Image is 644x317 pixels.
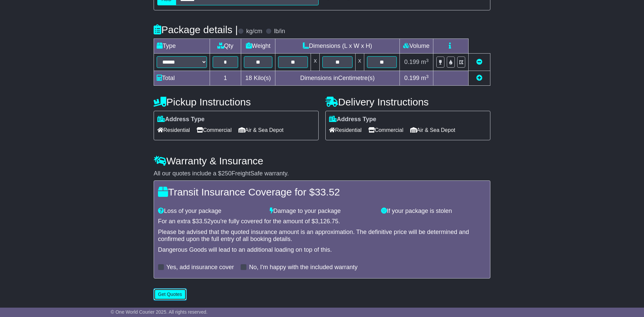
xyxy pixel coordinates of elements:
[421,75,429,81] span: m
[158,186,486,197] h4: Transit Insurance Coverage for $
[154,155,490,166] h4: Warranty & Insurance
[196,218,211,225] span: 33.52
[154,96,319,107] h4: Pickup Instructions
[241,39,275,54] td: Weight
[210,39,241,54] td: Qty
[421,59,429,65] span: m
[275,71,400,86] td: Dimensions in Centimetre(s)
[274,28,285,35] label: lb/in
[245,75,252,81] span: 18
[158,218,486,225] div: For an extra $ you're fully covered for the amount of $ .
[311,54,320,71] td: x
[275,39,400,54] td: Dimensions (L x W x H)
[241,71,275,86] td: Kilo(s)
[410,125,455,135] span: Air & Sea Depot
[111,309,208,315] span: © One World Courier 2025. All rights reserved.
[246,28,262,35] label: kg/cm
[249,264,358,271] label: No, I'm happy with the included warranty
[368,125,403,135] span: Commercial
[315,186,340,197] span: 33.52
[210,71,241,86] td: 1
[476,59,482,65] a: Remove this item
[154,170,490,177] div: All our quotes include a $ FreightSafe warranty.
[154,71,210,86] td: Total
[329,125,362,135] span: Residential
[355,54,364,71] td: x
[166,264,234,271] label: Yes, add insurance cover
[426,58,429,63] sup: 3
[154,289,186,300] button: Get Quotes
[426,74,429,79] sup: 3
[476,75,482,81] a: Add new item
[315,218,338,225] span: 3,126.75
[154,24,238,35] h4: Package details |
[157,116,205,123] label: Address Type
[157,125,190,135] span: Residential
[221,170,231,177] span: 250
[325,96,490,107] h4: Delivery Instructions
[399,39,433,54] td: Volume
[158,229,486,243] div: Please be advised that the quoted insurance amount is an approximation. The definitive price will...
[329,116,376,123] label: Address Type
[266,208,378,215] div: Damage to your package
[197,125,231,135] span: Commercial
[158,246,486,254] div: Dangerous Goods will lead to an additional loading on top of this.
[155,208,266,215] div: Loss of your package
[154,39,210,54] td: Type
[404,75,419,81] span: 0.199
[238,125,284,135] span: Air & Sea Depot
[378,208,489,215] div: If your package is stolen
[404,59,419,65] span: 0.199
